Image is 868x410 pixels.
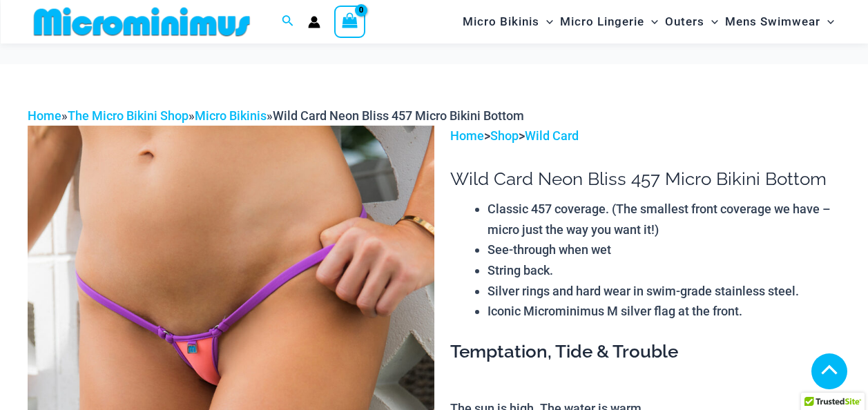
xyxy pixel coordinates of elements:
[463,4,539,39] span: Micro Bikinis
[539,4,553,39] span: Menu Toggle
[28,6,255,37] img: MM SHOP LOGO FLAT
[308,16,320,28] a: Account icon link
[725,4,820,39] span: Mens Swimwear
[450,340,840,364] h3: Temptation, Tide & Trouble
[450,128,484,143] a: Home
[457,2,840,41] nav: Site Navigation
[490,128,519,143] a: Shop
[450,168,840,190] h1: Wild Card Neon Bliss 457 Micro Bikini Bottom
[525,128,579,143] a: Wild Card
[28,108,524,123] span: » » »
[488,260,840,281] li: String back.
[488,240,840,260] li: See-through when wet
[644,4,658,39] span: Menu Toggle
[488,199,840,240] li: Classic 457 coverage. (The smallest front coverage we have – micro just the way you want it!)
[560,4,644,39] span: Micro Lingerie
[820,4,834,39] span: Menu Toggle
[68,108,189,123] a: The Micro Bikini Shop
[557,4,662,39] a: Micro LingerieMenu ToggleMenu Toggle
[662,4,722,39] a: OutersMenu ToggleMenu Toggle
[28,108,61,123] a: Home
[459,4,557,39] a: Micro BikinisMenu ToggleMenu Toggle
[282,13,294,30] a: Search icon link
[488,281,840,302] li: Silver rings and hard wear in swim-grade stainless steel.
[488,301,840,322] li: Iconic Microminimus M silver flag at the front.
[195,108,267,123] a: Micro Bikinis
[722,4,838,39] a: Mens SwimwearMenu ToggleMenu Toggle
[273,108,524,123] span: Wild Card Neon Bliss 457 Micro Bikini Bottom
[665,4,704,39] span: Outers
[450,126,840,146] p: > >
[704,4,718,39] span: Menu Toggle
[334,6,366,37] a: View Shopping Cart, empty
